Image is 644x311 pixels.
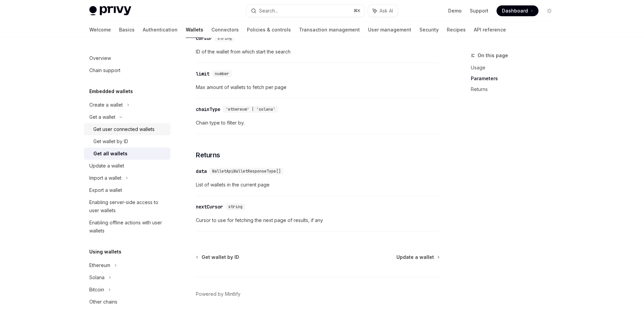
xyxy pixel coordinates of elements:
a: Update a wallet [396,254,439,261]
a: Support [470,7,488,14]
a: Chain support [84,64,170,76]
a: Get wallet by ID [84,135,170,148]
div: Get wallet by ID [93,137,128,146]
span: Chain type to filter by. [196,119,440,127]
button: Toggle dark mode [544,5,555,16]
a: Enabling server-side access to user wallets [84,196,170,217]
div: Update a wallet [89,162,124,170]
div: data [196,168,207,175]
a: Parameters [471,73,560,84]
div: Import a wallet [89,174,121,182]
div: Solana [89,273,105,282]
a: Other chains [84,296,170,308]
a: Security [419,22,439,38]
div: Enabling offline actions with user wallets [89,219,166,235]
span: number [215,71,229,76]
a: Wallets [186,22,203,38]
button: Ask AI [368,5,398,17]
span: Cursor to use for fetching the next page of results, if any [196,216,440,224]
a: Connectors [211,22,239,38]
div: Bitcoin [89,286,104,294]
div: chainType [196,106,220,113]
a: Policies & controls [247,22,291,38]
span: Max amount of wallets to fetch per page [196,83,440,91]
span: string [217,36,232,41]
div: Other chains [89,298,117,306]
div: Ethereum [89,261,110,269]
a: Enabling offline actions with user wallets [84,217,170,237]
div: nextCursor [196,203,223,210]
span: Get wallet by ID [202,254,239,261]
button: Search...⌘K [246,5,365,17]
div: Chain support [89,66,120,74]
a: Get user connected wallets [84,123,170,135]
div: Enabling server-side access to user wallets [89,198,166,215]
span: Dashboard [502,7,528,14]
a: Usage [471,62,560,73]
a: Export a wallet [84,184,170,196]
a: Recipes [447,22,466,38]
span: ID of the wallet from which start the search [196,48,440,56]
a: Powered by Mintlify [196,291,240,297]
a: API reference [474,22,506,38]
a: Basics [119,22,135,38]
div: Get a wallet [89,113,115,121]
span: On this page [478,51,508,60]
span: ⌘ K [353,8,361,14]
div: Export a wallet [89,186,122,194]
a: User management [368,22,411,38]
span: 'ethereum' | 'solana' [226,107,275,112]
span: List of wallets in the current page [196,181,440,189]
a: Dashboard [497,5,538,16]
a: Transaction management [299,22,360,38]
span: Ask AI [379,7,393,14]
span: Returns [196,150,220,160]
a: Overview [84,52,170,64]
h5: Using wallets [89,248,121,256]
a: Authentication [143,22,178,38]
span: string [228,204,243,209]
a: Returns [471,84,560,95]
div: Get user connected wallets [93,125,155,133]
a: Demo [448,7,462,14]
a: Update a wallet [84,160,170,172]
div: limit [196,70,209,77]
div: Search... [259,7,278,15]
span: WalletApiWalletResponseType[] [212,169,281,174]
div: Overview [89,54,111,62]
a: Get wallet by ID [197,254,239,261]
span: Update a wallet [396,254,434,261]
a: Welcome [89,22,111,38]
div: cursor [196,35,212,42]
div: Get all wallets [93,150,128,158]
img: light logo [89,6,131,16]
div: Create a wallet [89,101,123,109]
h5: Embedded wallets [89,87,133,95]
a: Get all wallets [84,148,170,160]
